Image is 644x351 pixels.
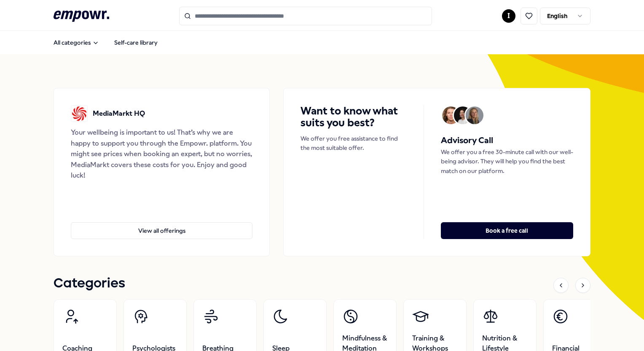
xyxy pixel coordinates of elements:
[71,222,252,239] button: View all offerings
[71,105,88,122] img: MediaMarkt HQ
[107,34,164,51] a: Self-care library
[47,34,106,51] button: All categories
[71,127,252,181] div: Your wellbeing is important to us! That’s why we are happy to support you through the Empowr. pla...
[454,106,472,124] img: Avatar
[441,134,573,147] h5: Advisory Call
[466,106,483,124] img: Avatar
[93,108,145,119] p: MediaMarkt HQ
[71,209,252,239] a: View all offerings
[301,134,406,153] p: We offer you free assistance to find the most suitable offer.
[441,147,573,175] p: We offer you a free 30-minute call with our well-being advisor. They will help you find the best ...
[502,9,515,23] button: I
[441,222,573,239] button: Book a free call
[442,106,460,124] img: Avatar
[54,273,125,294] h1: Categories
[47,34,164,51] nav: Main
[301,105,406,129] h4: Want to know what suits you best?
[179,7,432,25] input: Search for products, categories or subcategories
